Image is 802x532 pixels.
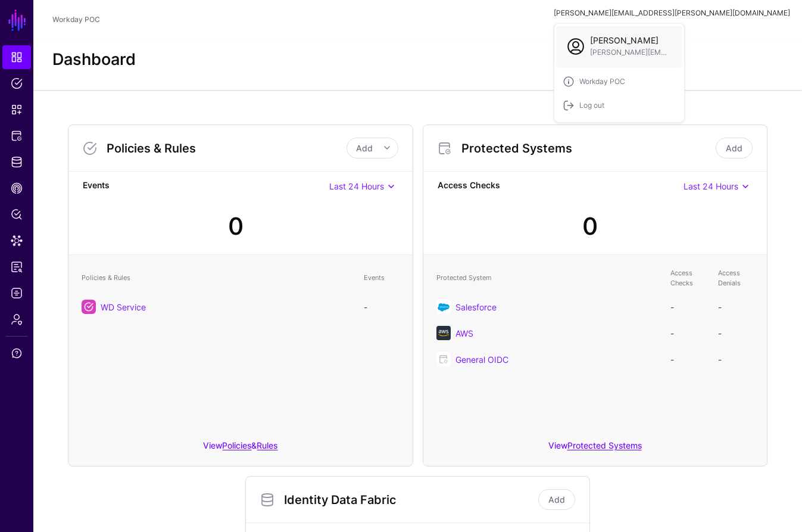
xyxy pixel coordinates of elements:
td: - [664,294,712,320]
div: [PERSON_NAME][EMAIL_ADDRESS][PERSON_NAME][DOMAIN_NAME] [554,8,790,18]
div: View & [68,432,412,466]
a: Logs [2,281,31,305]
td: - [712,346,760,372]
div: 0 [228,209,244,244]
strong: Access Checks [438,179,684,194]
span: Identity Data Fabric [11,156,23,168]
span: Last 24 Hours [329,181,384,191]
td: - [664,346,712,372]
span: Protected Systems [11,130,23,142]
span: CAEP Hub [11,182,23,194]
th: Protected System [430,262,664,294]
span: Admin [11,313,23,325]
span: Policy Lens [11,209,23,220]
th: Access Checks [664,262,712,294]
span: Workday POC [579,76,625,87]
span: Data Lens [11,235,23,247]
h3: Identity Data Fabric [284,493,536,507]
span: [PERSON_NAME][EMAIL_ADDRESS][PERSON_NAME][DOMAIN_NAME] [590,47,670,58]
a: Policy Lens [2,203,31,226]
span: Support [11,347,23,359]
span: Reports [11,261,23,273]
span: Last 24 Hours [684,181,738,191]
span: Add [356,143,373,153]
td: - [664,320,712,346]
a: Policies [2,71,31,95]
img: svg+xml;base64,PHN2ZyB3aWR0aD0iNjQiIGhlaWdodD0iNjQiIHZpZXdCb3g9IjAgMCA2NCA2NCIgZmlsbD0ibm9uZSIgeG... [436,300,451,314]
td: - [712,320,760,346]
div: Log out [575,100,604,111]
a: Policies [222,440,251,450]
a: Workday POC [52,15,100,24]
a: CAEP Hub [2,176,31,200]
span: Dashboard [11,51,23,63]
img: svg+xml;base64,PHN2ZyB3aWR0aD0iNjQiIGhlaWdodD0iNjQiIHZpZXdCb3g9IjAgMCA2NCA2NCIgZmlsbD0ibm9uZSIgeG... [436,326,451,340]
h2: Dashboard [52,50,136,69]
span: Policies [11,77,23,89]
a: Reports [2,255,31,279]
a: Workday POC [554,70,684,94]
a: WD Service [101,302,146,312]
td: - [358,294,405,320]
th: Access Denials [712,262,760,294]
a: Dashboard [2,45,31,69]
a: Add [538,489,575,510]
a: Admin [2,307,31,331]
td: - [712,294,760,320]
h3: Protected Systems [461,141,713,155]
a: Data Lens [2,229,31,253]
th: Policies & Rules [76,262,357,294]
a: General OIDC [455,354,508,365]
div: View [423,432,767,466]
a: Identity Data Fabric [2,150,31,174]
a: AWS [455,328,473,338]
a: Add [716,138,753,158]
span: Snippets [11,104,23,116]
a: Rules [257,440,277,450]
a: Protected Systems [2,124,31,148]
div: 0 [582,209,598,244]
th: Events [358,262,405,294]
a: Snippets [2,98,31,122]
a: Protected Systems [567,440,642,450]
h3: Policies & Rules [107,141,346,155]
strong: Events [83,179,329,194]
span: [PERSON_NAME] [590,36,670,46]
span: Logs [11,287,23,299]
a: Salesforce [455,302,497,312]
a: SGNL [7,7,27,33]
